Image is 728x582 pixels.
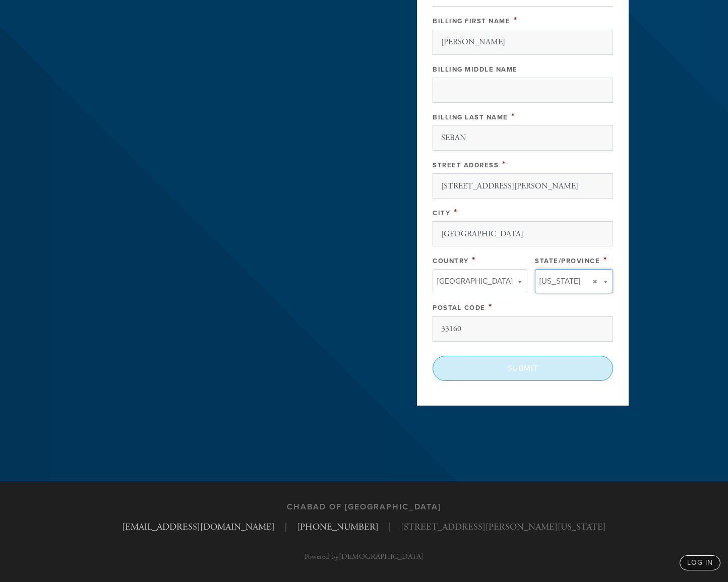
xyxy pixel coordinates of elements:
span: This field is required. [603,254,608,266]
label: Billing First Name [433,17,510,25]
span: This field is required. [489,301,493,312]
label: Country [433,257,469,265]
h3: Chabad of [GEOGRAPHIC_DATA] [287,502,441,512]
a: [US_STATE] [535,269,613,293]
a: log in [680,555,720,570]
span: [GEOGRAPHIC_DATA] [437,275,513,288]
span: This field is required. [454,207,458,218]
a: [GEOGRAPHIC_DATA] [433,269,527,293]
span: | [389,520,391,534]
span: [STREET_ADDRESS][PERSON_NAME][US_STATE] [401,520,606,534]
a: [DEMOGRAPHIC_DATA] [339,552,423,561]
p: Powered by [305,553,423,560]
span: This field is required. [511,111,515,122]
input: Submit [433,356,613,381]
span: | [285,520,287,534]
label: Street Address [433,161,499,169]
a: [EMAIL_ADDRESS][DOMAIN_NAME] [122,521,275,533]
label: State/Province [535,257,600,265]
label: Billing Last Name [433,113,508,121]
label: City [433,209,450,217]
a: [PHONE_NUMBER] [297,521,379,533]
label: Postal Code [433,304,486,312]
label: Billing Middle Name [433,66,518,74]
span: This field is required. [472,254,476,266]
span: This field is required. [502,159,506,170]
span: This field is required. [514,15,518,26]
span: [US_STATE] [539,275,580,288]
